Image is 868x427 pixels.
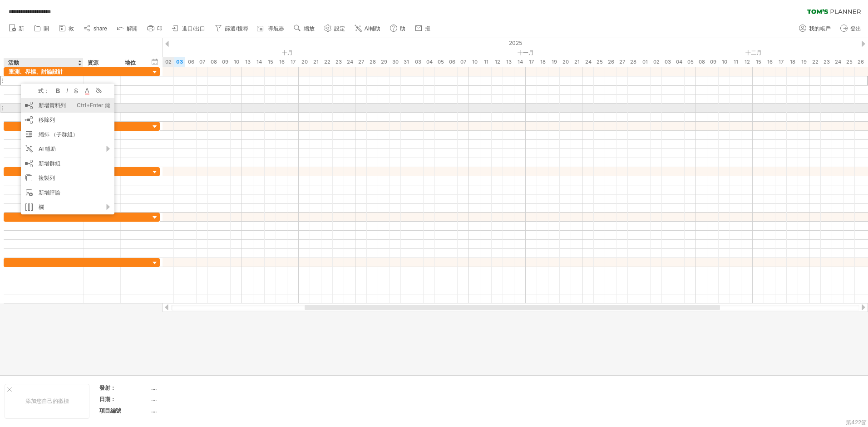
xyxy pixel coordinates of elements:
div: 項目編號 [99,407,149,414]
div: Thursday, 20 November 2025 [560,57,571,67]
span: 篩選/搜尋 [225,25,248,32]
span: AI輔助 [365,25,380,32]
div: Thursday, 16 October 2025 [276,57,287,67]
div: Tuesday, 14 October 2025 [253,57,265,67]
div: Friday, 5 December 2025 [685,57,696,67]
div: Wednesday, 15 October 2025 [265,57,276,67]
span: 開 [44,25,49,32]
div: Friday, 21 November 2025 [571,57,582,67]
span: 㨟 [425,25,430,32]
div: Thursday, 27 November 2025 [616,57,628,67]
div: Monday, 15 December 2025 [753,57,764,67]
div: Tuesday, 25 November 2025 [594,57,605,67]
div: Wednesday, 22 October 2025 [321,57,333,67]
div: Wednesday, 5 November 2025 [435,57,446,67]
a: 救 [56,23,77,35]
div: Monday, 13 October 2025 [242,57,253,67]
a: 助 [388,23,408,35]
a: share [81,23,110,35]
div: Friday, 10 October 2025 [231,57,242,67]
div: Ctrl+Enter 鍵 [77,98,110,113]
div: Monday, 10 November 2025 [469,57,480,67]
a: 縮放 [291,23,317,35]
div: Thursday, 6 November 2025 [446,57,458,67]
div: Friday, 26 December 2025 [855,57,866,67]
a: 㨟 [413,23,433,35]
span: 救 [69,25,74,32]
div: .... [151,384,227,392]
div: Monday, 20 October 2025 [299,57,310,67]
div: Friday, 31 October 2025 [401,57,412,67]
div: Thursday, 11 December 2025 [730,57,741,67]
div: 新增評論 [21,185,114,200]
div: Monday, 3 November 2025 [412,57,424,67]
span: 縮放 [304,25,315,32]
span: 解開 [127,25,138,32]
div: Monday, 27 October 2025 [355,57,367,67]
span: 新 [19,25,24,32]
div: Wednesday, 24 December 2025 [832,57,843,67]
div: AI 輔助 [21,142,114,156]
div: 重測、界標、討論設計 [9,67,79,76]
div: Friday, 19 December 2025 [798,57,809,67]
div: Tuesday, 11 November 2025 [480,57,492,67]
div: 第422節 [846,419,867,427]
span: share [94,25,107,32]
div: November 2025 [412,48,639,57]
div: Wednesday, 8 October 2025 [208,57,219,67]
a: 登出 [838,23,864,35]
a: 解開 [114,23,140,35]
div: 式： [25,87,54,94]
div: 日期： [99,395,149,403]
div: Wednesday, 29 October 2025 [378,57,390,67]
div: Thursday, 2 October 2025 [163,57,174,67]
font: 縮排 （子群組） [39,131,78,138]
div: Thursday, 25 December 2025 [843,57,855,67]
span: 移除列 [39,116,55,123]
div: 複製列 [21,171,114,185]
span: 印 [157,25,163,32]
div: Tuesday, 2 December 2025 [651,57,662,67]
div: Thursday, 9 October 2025 [219,57,231,67]
a: AI輔助 [352,23,383,35]
div: 活動 [8,58,78,67]
div: Thursday, 30 October 2025 [390,57,401,67]
font: 添加您自己的徽標 [25,397,69,404]
div: Monday, 6 October 2025 [185,57,197,67]
a: 篩選/搜尋 [212,23,251,35]
div: Monday, 24 November 2025 [582,57,594,67]
div: Tuesday, 28 October 2025 [367,57,378,67]
span: 登出 [850,25,861,32]
div: 地位 [125,58,145,67]
div: Tuesday, 23 December 2025 [821,57,832,67]
div: 新增群組 [21,156,114,171]
div: Tuesday, 21 October 2025 [310,57,321,67]
div: Monday, 1 December 2025 [639,57,651,67]
div: Friday, 28 November 2025 [628,57,639,67]
div: Wednesday, 3 December 2025 [662,57,673,67]
a: 開 [31,23,52,35]
a: 印 [145,23,165,35]
div: Friday, 24 October 2025 [344,57,355,67]
a: 新 [6,23,27,35]
div: Friday, 17 October 2025 [287,57,299,67]
a: 導航器 [256,23,287,35]
div: October 2025 [151,48,412,57]
div: Tuesday, 4 November 2025 [424,57,435,67]
div: Wednesday, 17 December 2025 [775,57,787,67]
div: Tuesday, 7 October 2025 [197,57,208,67]
span: 我的帳戶 [809,25,831,32]
div: Monday, 22 December 2025 [809,57,821,67]
span: 助 [400,25,405,32]
div: Monday, 8 December 2025 [696,57,707,67]
a: 進口/出口 [170,23,208,35]
div: Thursday, 23 October 2025 [333,57,344,67]
div: Tuesday, 9 December 2025 [707,57,719,67]
div: Monday, 17 November 2025 [526,57,537,67]
div: Wednesday, 26 November 2025 [605,57,616,67]
div: 發射： [99,384,149,392]
div: Thursday, 13 November 2025 [503,57,514,67]
span: 導航器 [268,25,284,32]
div: 資源 [88,58,115,67]
div: Thursday, 4 December 2025 [673,57,685,67]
